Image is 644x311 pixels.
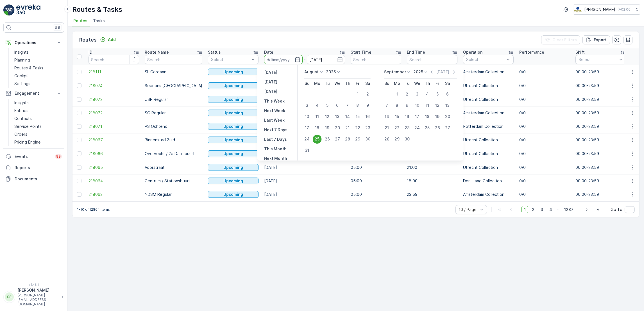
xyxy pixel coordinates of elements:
button: Upcoming [208,69,258,75]
button: Upcoming [208,178,258,184]
button: Last Week [262,117,287,124]
td: SL Cordaan [142,65,205,79]
th: Sunday [382,78,392,88]
div: 28 [382,135,391,144]
p: 1-10 of 12864 items [77,207,110,212]
p: Upcoming [223,137,243,143]
th: Monday [312,78,322,88]
div: 23 [403,123,412,132]
th: Tuesday [402,78,412,88]
th: Tuesday [322,78,332,88]
p: September [384,69,406,75]
div: 22 [393,123,402,132]
button: Upcoming [208,110,258,116]
a: 218073 [89,97,139,102]
button: Upcoming [208,96,258,103]
td: 05:00 [348,174,404,188]
th: Sunday [302,78,312,88]
p: Last Week [264,117,285,123]
th: Thursday [343,78,353,88]
button: Next 7 Days [262,126,290,133]
div: 9 [403,101,412,110]
td: [DATE] [261,161,348,174]
p: This Week [264,98,285,104]
a: 218065 [89,165,139,170]
td: 00:00-23:59 [573,106,629,120]
p: [PERSON_NAME][EMAIL_ADDRESS][DOMAIN_NAME] [17,293,59,307]
a: Settings [12,80,64,88]
td: 0/0 [516,188,573,201]
span: 218072 [89,110,139,116]
a: Cockpit [12,72,64,80]
td: 21:00 [404,161,460,174]
td: Binnenstad Zuid [142,133,205,147]
td: 05:00 [348,161,404,174]
button: Last 7 Days [262,136,289,143]
span: 3 [538,206,546,213]
p: Last 7 Days [264,137,287,142]
div: 6 [443,90,452,99]
div: 3 [413,90,422,99]
p: 2025 [326,69,336,75]
div: 7 [382,101,391,110]
div: 4 [313,101,322,110]
input: Search [89,55,139,64]
td: NDSM Regular [142,188,205,201]
div: 19 [433,112,442,121]
td: SG Regular [142,106,205,120]
td: 0/0 [516,65,573,79]
p: Routes [79,36,97,44]
div: 4 [423,90,432,99]
td: 05:00 [348,188,404,201]
span: 1 [521,206,528,213]
a: 218074 [89,83,139,88]
div: Toggle Row Selected [77,70,81,74]
div: 31 [303,146,312,155]
td: 00:00-23:59 [573,161,629,174]
td: 0/0 [516,120,573,133]
p: ID [89,49,92,55]
a: Events99 [3,151,64,162]
input: dd/mm/yyyy [264,55,303,64]
button: SS[PERSON_NAME][PERSON_NAME][EMAIL_ADDRESS][DOMAIN_NAME] [3,287,64,307]
div: 7 [343,101,352,110]
a: 218063 [89,192,139,197]
div: Toggle Row Selected [77,97,81,102]
div: 15 [353,112,362,121]
div: 10 [303,112,312,121]
td: USP Regular [142,93,205,106]
div: 29 [393,135,402,144]
p: Pricing Engine [14,139,41,145]
p: Routes & Tasks [72,5,122,14]
div: 1 [393,90,402,99]
p: Routes & Tasks [14,65,43,71]
div: 30 [363,135,372,144]
div: 28 [343,135,352,144]
td: Utrecht Collection [460,133,516,147]
div: Toggle Row Selected [77,192,81,197]
div: 26 [323,135,332,144]
a: 218067 [89,137,139,143]
td: 00:00-23:59 [573,133,629,147]
p: Upcoming [223,83,243,88]
a: 218071 [89,124,139,129]
td: Amsterdam Collection [460,65,516,79]
p: Orders [14,131,27,137]
div: 12 [323,112,332,121]
button: Upcoming [208,123,258,130]
span: 218111 [89,69,139,75]
span: v 1.48.1 [3,283,64,286]
p: August [304,69,319,75]
a: Reports [3,162,64,173]
td: PS Ochtend [142,120,205,133]
button: Next Month [262,155,289,162]
span: 218064 [89,178,139,184]
td: 00:00-23:59 [573,188,629,201]
button: Clear Filters [541,35,580,44]
button: Next Week [262,107,287,114]
div: 2 [403,90,412,99]
button: Yesterday [262,69,280,76]
span: 218066 [89,151,139,156]
button: This Month [262,146,289,152]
